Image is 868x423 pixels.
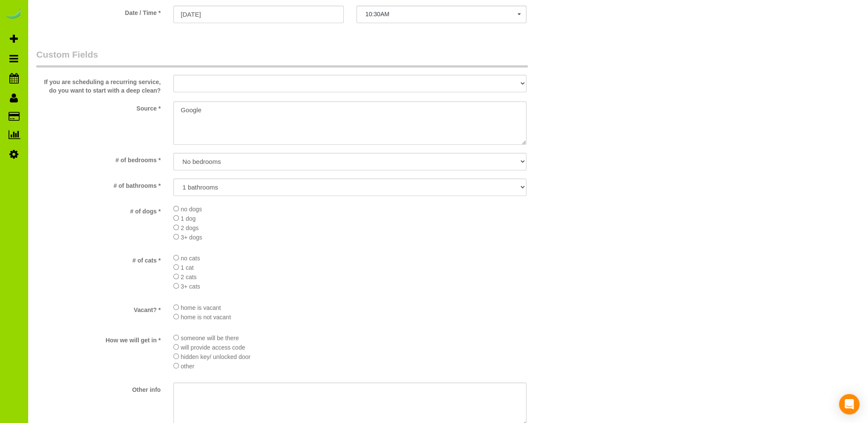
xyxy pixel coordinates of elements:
[181,363,194,370] span: other
[181,225,199,231] span: 2 dogs
[181,353,250,360] span: hidden key/ unlocked door
[181,283,200,290] span: 3+ cats
[181,304,221,311] span: home is vacant
[181,314,231,321] span: home is not vacant
[30,333,167,344] label: How we will get in *
[365,11,517,18] span: 10:30AM
[181,215,196,222] span: 1 dog
[181,264,193,271] span: 1 cat
[30,382,167,394] label: Other info
[181,206,202,213] span: no dogs
[30,6,167,17] label: Date / Time *
[5,9,22,20] img: Automaid Logo
[181,344,245,351] span: will provide access code
[30,303,167,314] label: Vacant? *
[181,335,239,341] span: someone will be there
[181,255,200,262] span: no cats
[30,153,167,164] label: # of bedrooms *
[181,234,202,241] span: 3+ dogs
[30,75,167,95] label: If you are scheduling a recurring service, do you want to start with a deep clean?
[36,48,528,67] legend: Custom Fields
[30,101,167,113] label: Source *
[839,394,859,414] div: Open Intercom Messenger
[30,204,167,216] label: # of dogs *
[30,253,167,265] label: # of cats *
[357,6,526,23] button: 10:30AM
[30,178,167,190] label: # of bathrooms *
[181,274,196,280] span: 2 cats
[173,6,343,23] input: MM/DD/YYYY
